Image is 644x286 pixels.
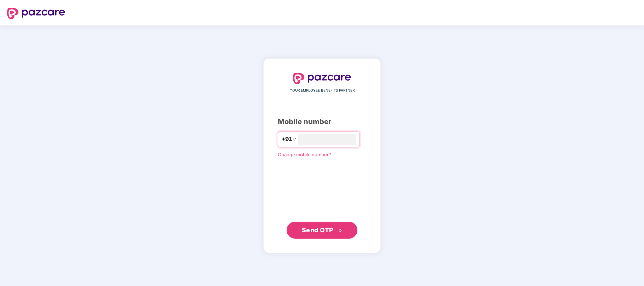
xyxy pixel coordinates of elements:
button: Send OTPdouble-right [287,222,357,239]
div: Mobile number [278,116,366,127]
span: +91 [282,135,292,144]
span: double-right [338,228,343,233]
span: down [292,137,297,141]
img: logo [293,73,351,84]
img: logo [7,8,65,19]
span: YOUR EMPLOYEE BENEFITS PARTNER [290,88,355,93]
a: Change mobile number? [278,152,331,157]
span: Send OTP [302,226,333,234]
